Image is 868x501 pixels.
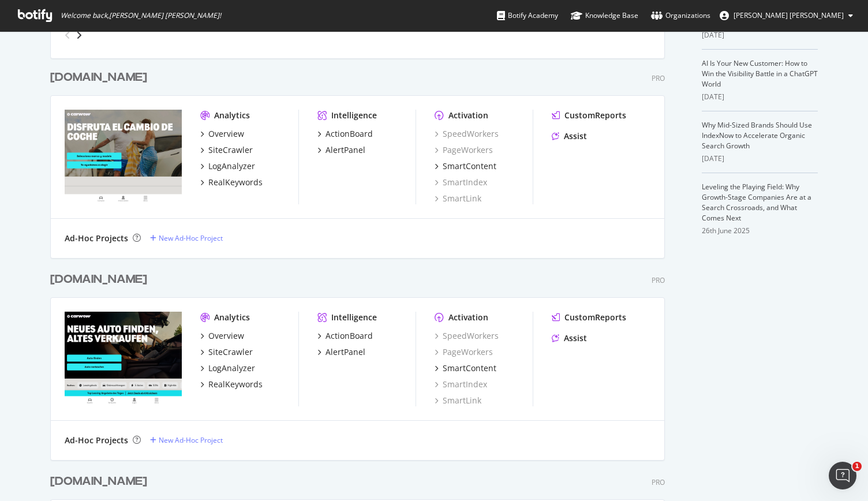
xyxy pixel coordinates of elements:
[652,477,665,487] div: Pro
[443,160,496,172] div: SmartContent
[852,462,862,471] span: 1
[200,144,253,156] a: SiteCrawler
[159,233,223,243] div: New Ad-Hoc Project
[325,346,365,358] div: AlertPanel
[435,177,487,188] a: SmartIndex
[150,233,223,243] a: New Ad-Hoc Project
[564,332,587,344] div: Assist
[564,312,626,323] div: CustomReports
[552,130,587,142] a: Assist
[208,346,253,358] div: SiteCrawler
[208,160,255,172] div: LogAnalyzer
[448,110,488,121] div: Activation
[702,92,818,102] div: [DATE]
[435,128,499,140] a: SpeedWorkers
[317,346,365,358] a: AlertPanel
[652,73,665,83] div: Pro
[651,10,710,21] div: Organizations
[200,177,263,188] a: RealKeywords
[50,271,152,288] a: [DOMAIN_NAME]
[435,160,496,172] a: SmartContent
[435,346,493,358] a: PageWorkers
[552,110,626,121] a: CustomReports
[435,395,481,406] a: SmartLink
[702,226,818,236] div: 26th June 2025
[200,160,255,172] a: LogAnalyzer
[317,128,373,140] a: ActionBoard
[331,312,377,323] div: Intelligence
[497,10,558,21] div: Botify Academy
[200,362,255,374] a: LogAnalyzer
[325,144,365,156] div: AlertPanel
[200,128,244,140] a: Overview
[435,193,481,204] a: SmartLink
[200,346,253,358] a: SiteCrawler
[200,330,244,342] a: Overview
[702,30,818,40] div: [DATE]
[61,11,221,20] span: Welcome back, [PERSON_NAME] [PERSON_NAME] !
[435,379,487,390] a: SmartIndex
[65,233,128,244] div: Ad-Hoc Projects
[60,26,75,44] div: angle-left
[571,10,638,21] div: Knowledge Base
[75,29,83,41] div: angle-right
[702,120,812,151] a: Why Mid-Sized Brands Should Use IndexNow to Accelerate Organic Search Growth
[448,312,488,323] div: Activation
[702,154,818,164] div: [DATE]
[50,473,152,490] a: [DOMAIN_NAME]
[50,69,152,86] a: [DOMAIN_NAME]
[443,362,496,374] div: SmartContent
[208,362,255,374] div: LogAnalyzer
[829,462,856,489] iframe: Intercom live chat
[317,330,373,342] a: ActionBoard
[65,312,182,405] img: www.carwow.de
[65,110,182,203] img: www.carwow.es
[710,6,862,25] button: [PERSON_NAME] [PERSON_NAME]
[702,58,818,89] a: AI Is Your New Customer: How to Win the Visibility Battle in a ChatGPT World
[208,330,244,342] div: Overview
[208,379,263,390] div: RealKeywords
[325,330,373,342] div: ActionBoard
[435,330,499,342] a: SpeedWorkers
[208,144,253,156] div: SiteCrawler
[214,312,250,323] div: Analytics
[325,128,373,140] div: ActionBoard
[552,332,587,344] a: Assist
[734,10,844,20] span: Fran Whittaker-Wood Bowers
[702,182,811,223] a: Leveling the Playing Field: Why Growth-Stage Companies Are at a Search Crossroads, and What Comes...
[208,177,263,188] div: RealKeywords
[150,435,223,445] a: New Ad-Hoc Project
[65,435,128,446] div: Ad-Hoc Projects
[652,275,665,285] div: Pro
[50,473,147,490] div: [DOMAIN_NAME]
[214,110,250,121] div: Analytics
[208,128,244,140] div: Overview
[200,379,263,390] a: RealKeywords
[50,271,147,288] div: [DOMAIN_NAME]
[564,130,587,142] div: Assist
[435,144,493,156] a: PageWorkers
[159,435,223,445] div: New Ad-Hoc Project
[50,69,147,86] div: [DOMAIN_NAME]
[317,144,365,156] a: AlertPanel
[552,312,626,323] a: CustomReports
[435,362,496,374] a: SmartContent
[331,110,377,121] div: Intelligence
[564,110,626,121] div: CustomReports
